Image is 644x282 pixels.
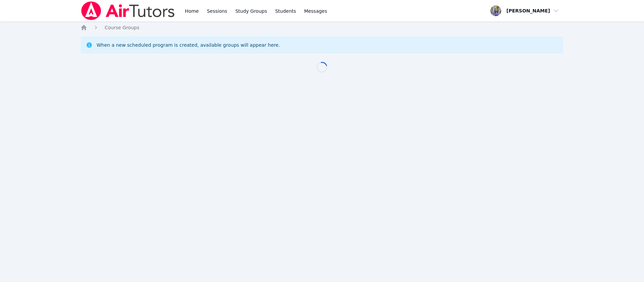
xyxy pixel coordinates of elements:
[105,25,139,30] span: Course Groups
[80,24,563,31] nav: Breadcrumb
[80,1,175,20] img: Air Tutors
[304,8,327,14] span: Messages
[97,42,280,48] div: When a new scheduled program is created, available groups will appear here.
[105,24,139,31] a: Course Groups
